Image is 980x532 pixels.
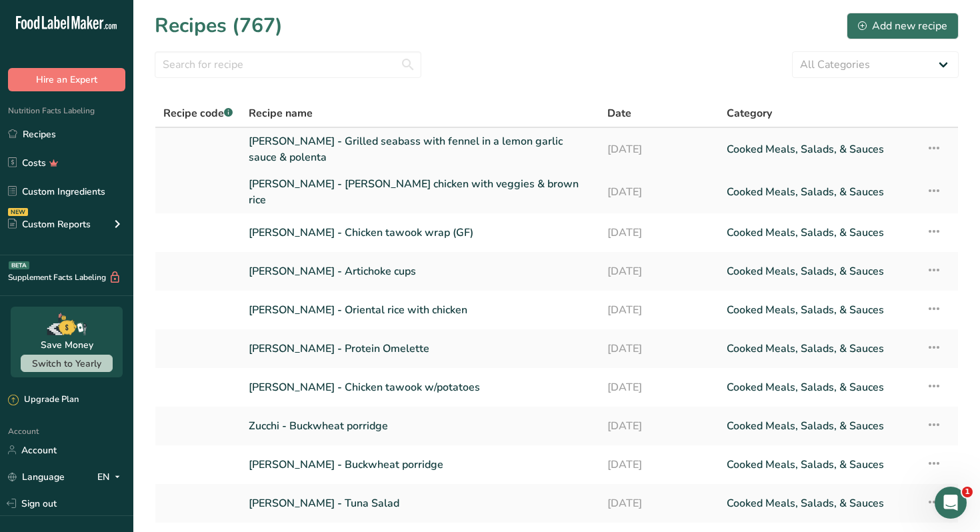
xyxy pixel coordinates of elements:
[249,257,591,285] a: [PERSON_NAME] - Artichoke cups
[858,18,947,34] div: Add new recipe
[727,133,910,165] a: Cooked Meals, Salads, & Sauces
[607,489,711,517] a: [DATE]
[935,487,967,519] iframe: Intercom live chat
[41,338,93,352] div: Save Money
[727,219,910,247] a: Cooked Meals, Salads, & Sauces
[727,296,910,324] a: Cooked Meals, Salads, & Sauces
[607,335,711,363] a: [DATE]
[249,219,591,247] a: [PERSON_NAME] - Chicken tawook wrap (GF)
[97,469,125,485] div: EN
[727,373,910,401] a: Cooked Meals, Salads, & Sauces
[249,296,591,324] a: [PERSON_NAME] - Oriental rice with chicken
[607,257,711,285] a: [DATE]
[607,296,711,324] a: [DATE]
[249,176,591,208] a: [PERSON_NAME] - [PERSON_NAME] chicken with veggies & brown rice
[163,106,233,121] span: Recipe code
[8,465,65,489] a: Language
[249,412,591,440] a: Zucchi - Buckwheat porridge
[607,219,711,247] a: [DATE]
[8,393,79,407] div: Upgrade Plan
[847,13,959,39] button: Add new recipe
[155,51,421,78] input: Search for recipe
[727,412,910,440] a: Cooked Meals, Salads, & Sauces
[727,335,910,363] a: Cooked Meals, Salads, & Sauces
[249,105,313,121] span: Recipe name
[607,176,711,208] a: [DATE]
[249,335,591,363] a: [PERSON_NAME] - Protein Omelette
[155,11,283,41] h1: Recipes (767)
[607,451,711,479] a: [DATE]
[727,489,910,517] a: Cooked Meals, Salads, & Sauces
[21,355,113,372] button: Switch to Yearly
[249,373,591,401] a: [PERSON_NAME] - Chicken tawook w/potatoes
[8,208,28,216] div: NEW
[962,487,973,497] span: 1
[727,176,910,208] a: Cooked Meals, Salads, & Sauces
[8,217,91,231] div: Custom Reports
[9,261,29,269] div: BETA
[727,105,772,121] span: Category
[607,412,711,440] a: [DATE]
[607,133,711,165] a: [DATE]
[249,133,591,165] a: [PERSON_NAME] - Grilled seabass with fennel in a lemon garlic sauce & polenta
[607,373,711,401] a: [DATE]
[249,489,591,517] a: [PERSON_NAME] - Tuna Salad
[607,105,631,121] span: Date
[32,357,101,370] span: Switch to Yearly
[727,257,910,285] a: Cooked Meals, Salads, & Sauces
[8,68,125,91] button: Hire an Expert
[249,451,591,479] a: [PERSON_NAME] - Buckwheat porridge
[727,451,910,479] a: Cooked Meals, Salads, & Sauces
